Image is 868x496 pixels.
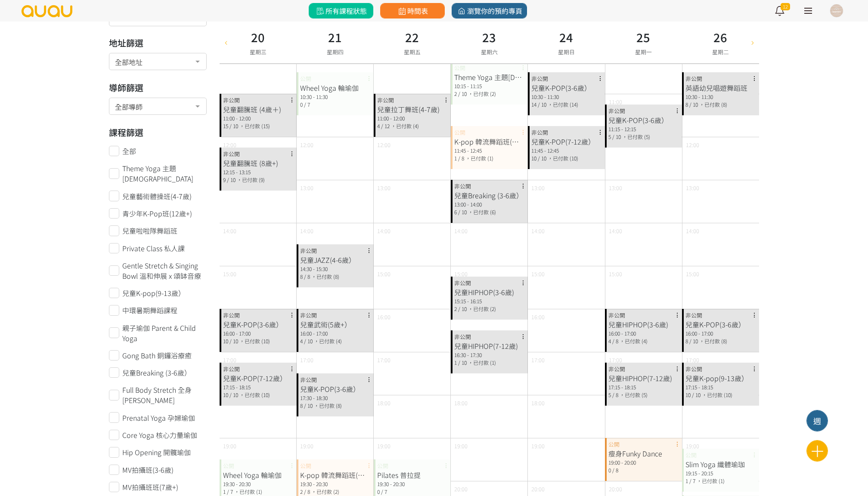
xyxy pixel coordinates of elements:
span: 14:00 [531,227,545,235]
div: 19:15 - 20:15 [685,469,756,477]
span: / 10 [229,337,238,345]
span: 17:00 [377,356,391,364]
span: MV拍攝班(3-6歲) [122,465,174,475]
span: ，已付款 (8) [699,101,727,108]
span: 10 [531,154,536,162]
span: / 10 [229,391,238,398]
span: ，已付款 (10) [548,154,578,162]
span: 14 [531,101,536,108]
span: 瀏覽你的預約專頁 [456,6,522,16]
div: 兒童拉丁舞班(4-7歲) [377,104,447,114]
span: Gentle Stretch & Singing Bowl 溫和伸展 x 頌缽音療 [122,260,207,281]
span: / 10 [458,208,467,216]
span: 8 [300,273,303,280]
div: 兒童HIPHOP(3-6歲) [454,287,524,297]
img: logo.svg [21,5,73,17]
span: 14:00 [300,227,313,235]
span: 4 [300,337,303,345]
span: ，已付款 (10) [702,391,732,398]
span: ，已付款 (1) [468,359,496,366]
div: 13:00 - 14:00 [454,200,524,208]
span: / 8 [612,466,618,474]
span: ，已付款 (8) [699,337,727,345]
span: 12:00 [377,141,391,149]
div: 兒童K-POP(7-12歲） [223,373,293,383]
span: 1 [685,477,688,484]
span: ，已付款 (1) [697,477,725,484]
span: ，已付款 (15) [239,122,270,129]
span: 1 [454,154,457,162]
span: 星期一 [635,48,652,56]
div: 兒童翻騰班 (8歲+) [223,158,293,168]
span: / 10 [692,391,701,398]
div: 11:00 - 12:00 [223,114,293,122]
span: 1 [223,488,226,495]
span: 時間表 [397,6,428,16]
span: ，已付款 (2) [311,488,339,495]
div: 16:00 - 17:00 [608,330,679,337]
span: 16:00 [531,313,545,321]
div: 兒童K-POP(3-6歲） [531,83,601,93]
span: 17:00 [531,356,545,364]
span: 12 [781,3,790,10]
span: 全部 [122,146,136,156]
span: / 8 [612,391,618,398]
span: 20:00 [609,485,622,493]
div: Wheel Yoga 輪瑜伽 [223,470,293,480]
div: 瘦身Funky Dance [608,448,679,459]
span: 中環暑期舞蹈課程 [122,305,177,315]
span: 兒童啦啦隊舞蹈班 [122,225,177,236]
h3: 導師篩選 [109,81,207,94]
div: Wheel Yoga 輪瑜伽 [300,83,370,93]
h3: 21 [327,28,344,46]
span: 0 [300,101,303,108]
span: 18:00 [454,399,468,407]
span: 星期日 [558,48,575,56]
span: 兒童K-pop(9-13歲） [122,288,185,298]
span: 兒童藝術體操班(4-7歲) [122,191,192,201]
span: ，已付款 (4) [620,337,648,345]
span: 9 [223,176,226,183]
span: 17:00 [300,356,313,364]
div: 11:00 - 12:00 [377,114,447,122]
span: ，已付款 (2) [468,90,496,97]
div: 兒童K-POP(3-6歲） [608,115,679,125]
span: 4 [377,122,380,129]
span: 18:00 [377,399,391,407]
span: / 10 [227,176,236,183]
span: 10 [223,337,228,345]
div: Slim Yoga 纖體瑜珈 [685,459,756,469]
div: 19:30 - 20:30 [223,480,293,488]
span: Full Body Stretch 全身[PERSON_NAME] [122,385,207,405]
span: 全部導師 [115,100,201,111]
span: 8 [685,337,688,345]
span: Private Class 私人課 [122,243,185,253]
span: / 7 [689,477,695,484]
span: / 10 [689,101,698,108]
span: 17:00 [609,356,622,364]
a: 時間表 [380,3,445,18]
span: ，已付款 (4) [314,337,342,345]
div: 兒童翻騰班 (4歲＋) [223,104,293,114]
span: 15 [223,122,228,129]
span: Core Yoga 核心力量瑜伽 [122,430,197,440]
span: ，已付款 (14) [548,101,578,108]
span: 14:00 [454,227,468,235]
div: 10:30 - 11:30 [685,93,756,101]
span: / 7 [304,101,310,108]
span: ，已付款 (5) [622,133,650,140]
div: 17:30 - 18:30 [300,394,370,402]
div: 16:00 - 17:00 [223,330,293,337]
span: 星期三 [250,48,267,56]
span: ，已付款 (6) [468,208,496,216]
h3: 課程篩選 [109,126,207,139]
span: 8 [300,402,303,409]
span: 20:00 [531,485,545,493]
span: Gong Bath 銅鑼浴療癒 [122,350,192,360]
span: 8 [685,101,688,108]
h3: 20 [250,28,267,46]
span: ，已付款 (4) [391,122,419,129]
span: 全部地址 [115,55,201,66]
div: 10:30 - 11:30 [531,93,601,101]
span: 15:00 [454,270,468,278]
